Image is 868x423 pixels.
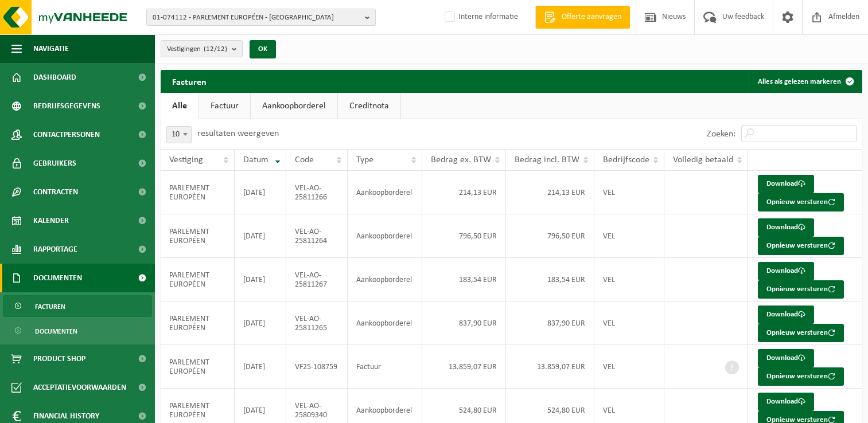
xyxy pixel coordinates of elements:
[286,258,348,301] td: VEL-AO-25811267
[431,155,491,164] span: Bedrag ex. BTW
[33,344,85,373] span: Product Shop
[166,126,192,143] span: 10
[235,171,286,214] td: [DATE]
[348,301,422,345] td: Aankoopborderel
[594,171,664,214] td: VEL
[758,393,814,411] a: Download
[3,295,152,317] a: Facturen
[153,9,360,26] span: 01-074112 - PARLEMENT EUROPÉEN - [GEOGRAPHIC_DATA]
[33,264,82,292] span: Documenten
[594,214,664,258] td: VEL
[348,171,422,214] td: Aankoopborderel
[3,320,152,342] a: Documenten
[197,129,279,138] label: resultaten weergeven
[758,193,844,211] button: Opnieuw versturen
[758,324,844,342] button: Opnieuw versturen
[506,214,594,258] td: 796,50 EUR
[33,63,76,92] span: Dashboard
[243,155,268,164] span: Datum
[235,301,286,345] td: [DATE]
[758,349,814,367] a: Download
[161,301,235,345] td: PARLEMENT EUROPÉEN
[422,171,506,214] td: 214,13 EUR
[707,130,735,139] label: Zoeken:
[758,175,814,193] a: Download
[348,214,422,258] td: Aankoopborderel
[161,258,235,301] td: PARLEMENT EUROPÉEN
[348,258,422,301] td: Aankoopborderel
[161,93,198,119] a: Alle
[594,301,664,345] td: VEL
[161,345,235,389] td: PARLEMENT EUROPÉEN
[506,171,594,214] td: 214,13 EUR
[35,320,77,342] span: Documenten
[199,93,250,119] a: Factuur
[167,41,227,58] span: Vestigingen
[758,367,844,386] button: Opnieuw versturen
[758,262,814,280] a: Download
[33,34,69,63] span: Navigatie
[33,149,76,178] span: Gebruikers
[33,92,100,120] span: Bedrijfsgegevens
[422,214,506,258] td: 796,50 EUR
[506,301,594,345] td: 837,90 EUR
[251,93,337,119] a: Aankoopborderel
[250,40,276,58] button: OK
[422,258,506,301] td: 183,54 EUR
[235,214,286,258] td: [DATE]
[286,301,348,345] td: VEL-AO-25811265
[167,127,191,143] span: 10
[594,258,664,301] td: VEL
[161,40,243,57] button: Vestigingen(12/12)
[422,301,506,345] td: 837,90 EUR
[673,155,733,164] span: Volledig betaald
[33,235,77,264] span: Rapportage
[594,345,664,389] td: VEL
[235,258,286,301] td: [DATE]
[204,45,227,53] count: (12/12)
[338,93,400,119] a: Creditnota
[515,155,579,164] span: Bedrag incl. BTW
[758,305,814,324] a: Download
[286,171,348,214] td: VEL-AO-25811266
[758,218,814,237] a: Download
[35,296,65,318] span: Facturen
[161,171,235,214] td: PARLEMENT EUROPÉEN
[235,345,286,389] td: [DATE]
[286,214,348,258] td: VEL-AO-25811264
[348,345,422,389] td: Factuur
[422,345,506,389] td: 13.859,07 EUR
[758,280,844,299] button: Opnieuw versturen
[33,178,78,206] span: Contracten
[603,155,649,164] span: Bedrijfscode
[506,345,594,389] td: 13.859,07 EUR
[749,70,861,93] button: Alles als gelezen markeren
[442,9,518,26] label: Interne informatie
[535,6,630,29] a: Offerte aanvragen
[33,206,69,235] span: Kalender
[161,70,218,92] h2: Facturen
[161,214,235,258] td: PARLEMENT EUROPÉEN
[506,258,594,301] td: 183,54 EUR
[146,9,376,26] button: 01-074112 - PARLEMENT EUROPÉEN - [GEOGRAPHIC_DATA]
[356,155,373,164] span: Type
[559,11,624,23] span: Offerte aanvragen
[33,373,126,402] span: Acceptatievoorwaarden
[295,155,314,164] span: Code
[758,237,844,255] button: Opnieuw versturen
[169,155,203,164] span: Vestiging
[33,120,100,149] span: Contactpersonen
[286,345,348,389] td: VF25-108759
